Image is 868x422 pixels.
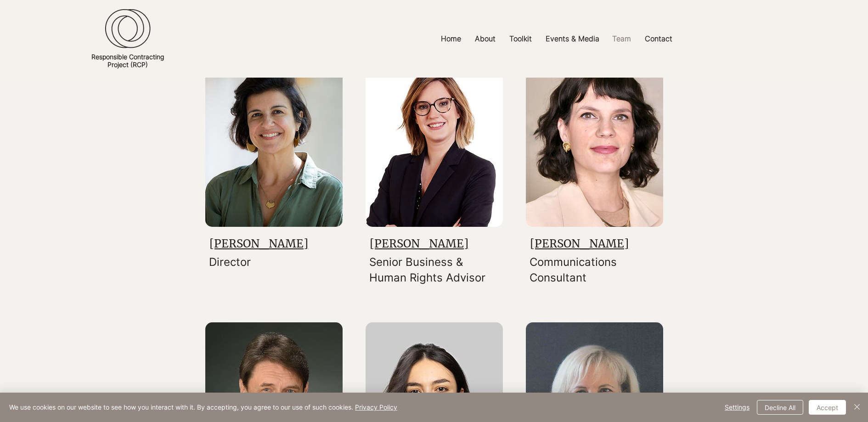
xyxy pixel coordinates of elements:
a: [PERSON_NAME] [209,236,308,251]
a: About [468,28,502,49]
a: Events & Media [539,28,605,49]
a: [PERSON_NAME] [370,236,468,251]
p: Contact [640,28,677,49]
p: Senior Business & Human Rights Advisor [369,254,493,285]
span: Director [209,255,251,269]
p: Toolkit [505,28,536,49]
p: Home [436,28,466,49]
a: Team [605,28,638,49]
img: Close [851,401,862,412]
button: Close [851,400,862,415]
button: Accept [809,400,846,415]
p: About [470,28,500,49]
span: We use cookies on our website to see how you interact with it. By accepting, you agree to our use... [9,403,397,411]
a: Responsible ContractingProject (RCP) [91,53,164,68]
a: [PERSON_NAME] [530,236,629,251]
p: Events & Media [541,28,604,49]
img: elizabeth_cline.JPG [526,54,663,227]
a: Contact [638,28,679,49]
p: Communications Consultant [530,254,653,285]
nav: Site [324,28,790,49]
img: Claire Bright_edited.jpg [366,54,503,227]
a: Home [434,28,468,49]
span: Settings [725,400,750,414]
p: Team [608,28,636,49]
a: Privacy Policy [355,403,397,411]
button: Decline All [757,400,803,415]
a: Toolkit [502,28,539,49]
